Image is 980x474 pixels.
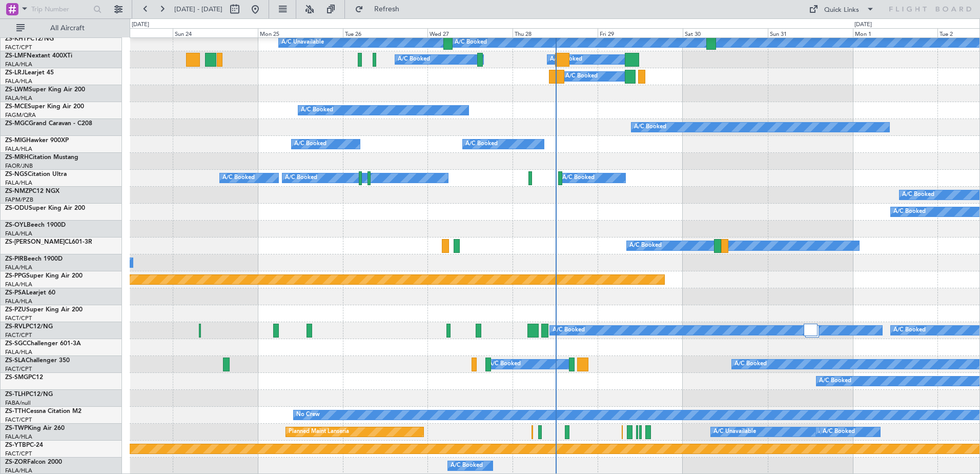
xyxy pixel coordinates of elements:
[853,28,938,37] div: Mon 1
[5,290,55,296] a: ZS-PSALearjet 60
[5,341,27,347] span: ZS-SGC
[5,324,26,330] span: ZS-RVL
[5,450,32,458] a: FACT/CPT
[465,136,498,152] div: A/C Booked
[5,36,27,42] span: ZS-KHT
[5,298,32,305] a: FALA/HLA
[5,61,32,68] a: FALA/HLA
[5,281,32,288] a: FALA/HLA
[455,35,487,50] div: A/C Booked
[5,459,62,465] a: ZS-ZORFalcon 2000
[5,374,43,381] a: ZS-SMGPC12
[5,399,31,407] a: FABA/null
[31,2,90,17] input: Trip Number
[132,21,149,29] div: [DATE]
[5,239,65,245] span: ZS-[PERSON_NAME]
[398,52,430,67] div: A/C Booked
[819,424,851,440] div: A/C Booked
[294,136,326,152] div: A/C Booked
[350,1,412,17] button: Refresh
[5,442,43,448] a: ZS-YTBPC-24
[513,28,598,37] div: Thu 28
[5,391,53,398] a: ZS-TLHPC12/NG
[5,433,32,441] a: FALA/HLA
[5,290,26,296] span: ZS-PSA
[713,424,756,440] div: A/C Unavailable
[5,179,32,187] a: FALA/HLA
[427,28,513,37] div: Wed 27
[5,307,83,313] a: ZS-PZUSuper King Air 200
[5,171,28,177] span: ZS-NGS
[5,53,27,59] span: ZS-LMF
[683,28,768,37] div: Sat 30
[819,373,851,389] div: A/C Booked
[296,407,320,423] div: No Crew
[565,69,598,84] div: A/C Booked
[5,348,32,356] a: FALA/HLA
[5,341,81,347] a: ZS-SGCChallenger 601-3A
[365,6,409,13] span: Refresh
[5,104,28,110] span: ZS-MCE
[5,230,32,238] a: FALA/HLA
[5,111,36,119] a: FAGM/QRA
[5,188,29,194] span: ZS-NMZ
[553,323,585,338] div: A/C Booked
[5,256,63,262] a: ZS-PIRBeech 1900D
[893,323,926,338] div: A/C Booked
[451,458,483,473] div: A/C Booked
[768,28,853,37] div: Sun 31
[5,53,72,59] a: ZS-LMFNextant 400XTi
[5,154,78,161] a: ZS-MRHCitation Mustang
[5,121,29,127] span: ZS-MGC
[5,374,28,381] span: ZS-SMG
[5,239,92,245] a: ZS-[PERSON_NAME]CL601-3R
[5,425,65,431] a: ZS-TWPKing Air 260
[5,137,26,144] span: ZS-MIG
[301,103,333,118] div: A/C Booked
[5,365,32,373] a: FACT/CPT
[281,35,324,50] div: A/C Unavailable
[5,273,83,279] a: ZS-PPGSuper King Air 200
[5,87,85,93] a: ZS-LWMSuper King Air 200
[598,28,683,37] div: Fri 29
[804,1,880,17] button: Quick Links
[5,264,32,271] a: FALA/HLA
[5,408,26,414] span: ZS-TTH
[11,20,111,36] button: All Aircraft
[5,87,29,93] span: ZS-LWM
[5,222,27,228] span: ZS-OYL
[5,94,32,102] a: FALA/HLA
[343,28,428,37] div: Tue 26
[5,391,26,398] span: ZS-TLH
[634,120,666,135] div: A/C Booked
[5,358,26,364] span: ZS-SLA
[5,442,26,448] span: ZS-YTB
[824,5,859,15] div: Quick Links
[289,424,349,440] div: Planned Maint Lanseria
[5,425,28,431] span: ZS-TWP
[5,222,66,228] a: ZS-OYLBeech 1900D
[5,137,69,144] a: ZS-MIGHawker 900XP
[88,28,173,37] div: Sat 23
[5,358,70,364] a: ZS-SLAChallenger 350
[562,170,595,186] div: A/C Booked
[629,238,662,253] div: A/C Booked
[5,205,29,211] span: ZS-ODU
[5,459,27,465] span: ZS-ZOR
[488,357,521,372] div: A/C Booked
[5,314,32,322] a: FACT/CPT
[5,324,53,330] a: ZS-RVLPC12/NG
[5,196,33,204] a: FAPM/PZB
[823,424,855,440] div: A/C Booked
[5,331,32,339] a: FACT/CPT
[5,77,32,85] a: FALA/HLA
[854,21,872,29] div: [DATE]
[5,273,26,279] span: ZS-PPG
[5,145,32,153] a: FALA/HLA
[258,28,343,37] div: Mon 25
[174,5,222,14] span: [DATE] - [DATE]
[222,170,255,186] div: A/C Booked
[5,154,29,161] span: ZS-MRH
[285,170,317,186] div: A/C Booked
[5,36,54,42] a: ZS-KHTPC12/NG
